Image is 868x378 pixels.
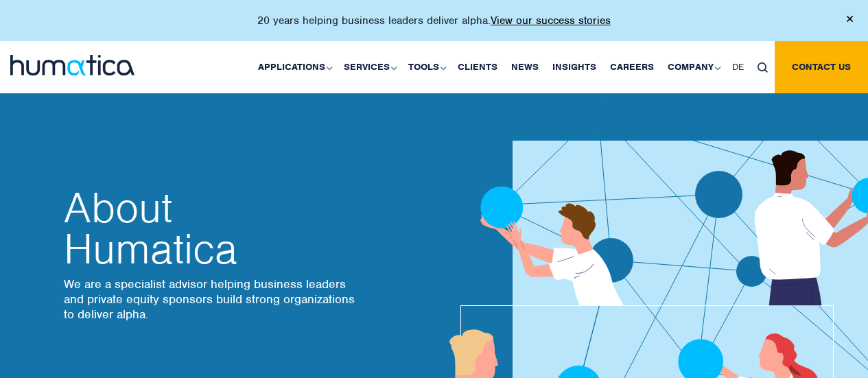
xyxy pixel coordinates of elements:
p: We are a specialist advisor helping business leaders and private equity sponsors build strong org... [64,276,359,322]
h2: Humatica [64,187,359,270]
img: search_icon [758,62,768,73]
span: DE [732,61,744,73]
a: Applications [251,41,337,93]
a: Clients [451,41,504,93]
a: Insights [546,41,603,93]
a: View our success stories [491,14,611,27]
a: Company [661,41,725,93]
img: logo [10,55,134,75]
a: Careers [603,41,661,93]
p: 20 years helping business leaders deliver alpha. [257,14,611,27]
a: Tools [401,41,451,93]
a: News [504,41,546,93]
span: About [64,187,359,228]
a: DE [725,41,751,93]
a: Services [337,41,401,93]
a: Contact us [775,41,868,93]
